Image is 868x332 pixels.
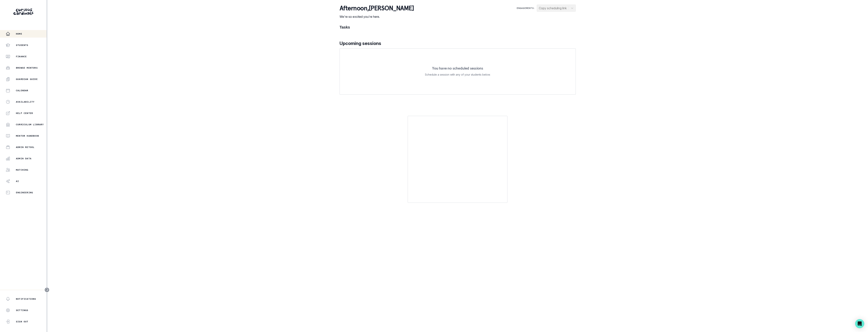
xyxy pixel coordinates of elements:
[432,66,483,70] p: You have no scheduled sessions
[16,66,38,69] p: Browse Mentors
[16,32,22,35] p: Home
[340,25,576,29] h1: Tasks
[16,123,44,126] p: Curriculum Library
[855,319,864,328] div: Open Intercom Messenger
[16,180,19,183] p: AI
[16,146,34,149] p: Admin Retool
[16,309,28,312] p: Settings
[16,168,28,171] p: Matching
[16,55,27,58] p: Finance
[16,78,38,81] p: Guardian Guide
[16,100,34,103] p: Availability
[517,7,535,10] p: Engagements:
[16,191,33,194] p: Engineering
[16,297,36,300] p: Notifications
[340,5,414,12] p: afternoon , [PERSON_NAME]
[44,287,49,292] button: Toggle sidebar
[16,89,28,92] p: Calendar
[13,9,33,15] img: Curious Cardinals Logo
[16,157,31,160] p: Admin Data
[16,134,39,137] p: Mentor Handbook
[340,14,414,19] p: We're so excited you're here.
[16,44,28,47] p: Students
[16,112,33,115] p: Help Center
[16,320,28,323] p: Sign Out
[425,72,490,77] p: Schedule a session with any of your students below.
[340,40,576,47] p: Upcoming sessions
